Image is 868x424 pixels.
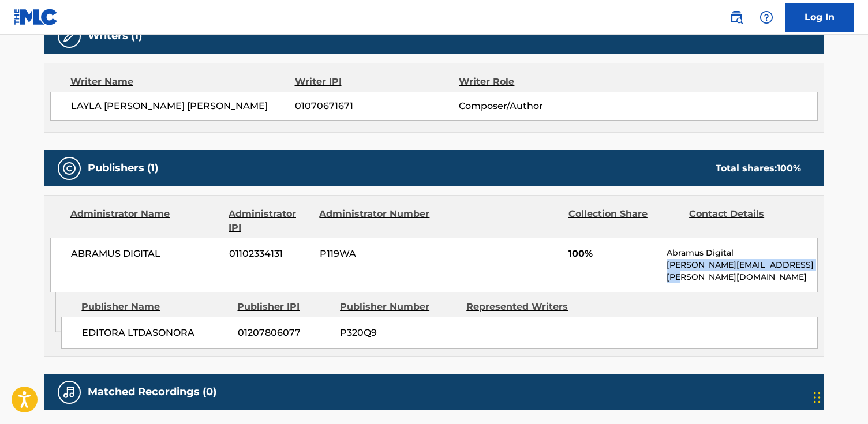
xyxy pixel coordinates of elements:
[568,207,680,235] div: Collection Share
[229,207,310,235] div: Administrator IPI
[568,247,658,261] span: 100%
[81,300,229,314] div: Publisher Name
[777,163,801,174] span: 100 %
[459,75,608,89] div: Writer Role
[725,6,748,29] a: Public Search
[238,326,331,340] span: 01207806077
[459,99,608,113] span: Composer/Author
[759,10,773,24] img: help
[14,9,58,25] img: MLC Logo
[319,207,431,235] div: Administrator Number
[667,259,817,283] p: [PERSON_NAME][EMAIL_ADDRESS][PERSON_NAME][DOMAIN_NAME]
[88,29,142,43] h5: Writers (1)
[88,162,158,175] h5: Publishers (1)
[82,326,229,340] span: EDITORA LTDASONORA
[755,6,778,29] div: Help
[340,326,458,340] span: P320Q9
[785,3,854,32] a: Log In
[71,99,295,113] span: LAYLA [PERSON_NAME] [PERSON_NAME]
[70,75,295,89] div: Writer Name
[689,207,801,235] div: Contact Details
[70,207,220,235] div: Administrator Name
[716,162,801,175] div: Total shares:
[88,385,216,399] h5: Matched Recordings (0)
[295,75,459,89] div: Writer IPI
[237,300,331,314] div: Publisher IPI
[320,247,432,261] span: P119WA
[810,369,868,424] iframe: Chat Widget
[814,380,821,415] div: Drag
[71,247,220,261] span: ABRAMUS DIGITAL
[729,10,743,24] img: search
[62,29,76,43] img: Writers
[229,247,311,261] span: 01102334131
[466,300,584,314] div: Represented Writers
[340,300,458,314] div: Publisher Number
[62,162,76,175] img: Publishers
[667,247,817,259] p: Abramus Digital
[62,385,76,399] img: Matched Recordings
[295,99,459,113] span: 01070671671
